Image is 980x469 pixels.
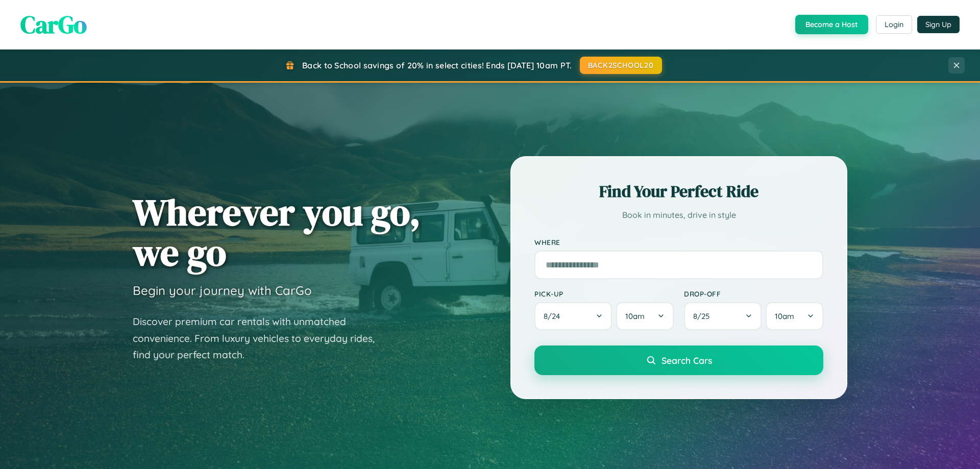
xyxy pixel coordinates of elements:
span: Search Cars [661,355,712,366]
label: Drop-off [684,289,823,298]
button: 8/25 [684,302,762,330]
h2: Find Your Perfect Ride [534,180,823,203]
span: 8 / 25 [693,311,715,321]
label: Where [534,238,823,246]
button: Search Cars [534,345,823,375]
p: Discover premium car rentals with unmatched convenience. From luxury vehicles to everyday rides, ... [133,313,388,363]
button: Login [876,15,912,34]
button: 8/24 [534,302,612,330]
button: Sign Up [917,16,960,33]
span: 10am [775,311,794,321]
span: 8 / 24 [544,311,565,321]
button: Become a Host [795,15,868,34]
h1: Wherever you go, we go [133,192,421,273]
p: Book in minutes, drive in style [534,208,823,223]
button: BACK2SCHOOL20 [580,57,662,74]
h3: Begin your journey with CarGo [133,283,312,298]
label: Pick-up [534,289,674,298]
span: 10am [625,311,645,321]
span: Back to School savings of 20% in select cities! Ends [DATE] 10am PT. [302,60,572,70]
span: CarGo [20,8,87,41]
button: 10am [616,302,674,330]
button: 10am [766,302,823,330]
